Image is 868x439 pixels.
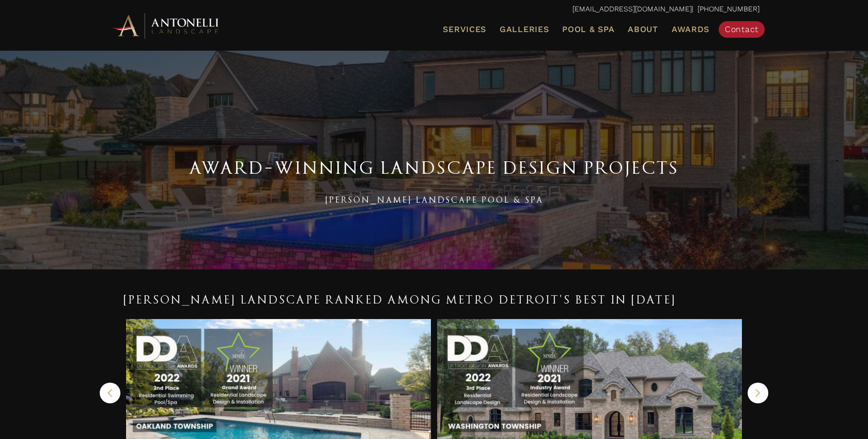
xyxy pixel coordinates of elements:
[562,24,614,34] span: Pool & Spa
[109,3,760,16] p: | [PHONE_NUMBER]
[495,23,553,36] a: Galleries
[672,24,709,34] span: Awards
[624,23,662,36] a: About
[443,25,486,34] span: Services
[668,23,714,36] a: Awards
[109,11,222,40] img: Antonelli Horizontal Logo
[572,5,692,13] a: [EMAIL_ADDRESS][DOMAIN_NAME]
[123,293,676,306] span: [PERSON_NAME] Landscape Ranked Among Metro Detroit's Best in [DATE]
[325,195,544,205] span: [PERSON_NAME] Landscape Pool & Spa
[439,23,490,36] a: Services
[725,24,758,34] span: Contact
[628,25,658,34] span: About
[719,21,765,38] a: Contact
[189,157,679,178] span: Award-Winning Landscape Design Projects
[500,24,549,34] span: Galleries
[558,23,618,36] a: Pool & Spa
